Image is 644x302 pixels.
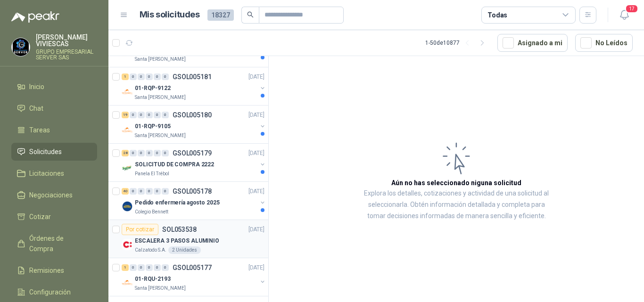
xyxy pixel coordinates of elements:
[130,188,137,195] div: 0
[162,73,169,80] div: 0
[29,212,51,222] span: Cotizar
[146,264,153,271] div: 0
[173,112,212,118] p: GSOL005180
[11,283,97,301] a: Configuración
[173,150,212,156] p: GSOL005179
[173,188,212,195] p: GSOL005178
[138,264,145,271] div: 0
[29,82,44,92] span: Inicio
[11,229,97,258] a: Órdenes de Compra
[138,188,145,195] div: 0
[135,237,219,245] p: ESCALERA 3 PASOS ALUMINIO
[29,287,71,297] span: Configuración
[135,56,186,63] p: Santa [PERSON_NAME]
[162,226,197,233] p: SOL053538
[122,239,133,250] img: Company Logo
[122,264,129,271] div: 1
[146,150,153,156] div: 0
[247,11,254,18] span: search
[363,188,550,222] p: Explora los detalles, cotizaciones y actividad de una solicitud al seleccionarla. Obtén informaci...
[122,73,129,80] div: 1
[122,109,266,139] a: 19 0 0 0 0 0 GSOL005180[DATE] Company Logo01-RQP-9105Santa [PERSON_NAME]
[11,164,97,182] a: Licitaciones
[138,112,145,118] div: 0
[135,285,186,292] p: Santa [PERSON_NAME]
[122,71,266,101] a: 1 0 0 0 0 0 GSOL005181[DATE] Company Logo01-RQP-9122Santa [PERSON_NAME]
[122,150,129,156] div: 28
[29,190,73,200] span: Negociaciones
[11,143,97,161] a: Solicitudes
[168,246,201,254] div: 2 Unidades
[29,168,64,179] span: Licitaciones
[11,186,97,204] a: Negociaciones
[625,4,638,13] span: 17
[11,11,59,23] img: Logo peakr
[11,121,97,139] a: Tareas
[146,73,153,80] div: 0
[135,198,220,207] p: Pedido enfermería agosto 2025
[130,73,137,80] div: 0
[154,188,161,195] div: 0
[29,265,64,276] span: Remisiones
[146,188,153,195] div: 0
[135,208,168,216] p: Colegio Bennett
[122,163,133,174] img: Company Logo
[11,208,97,226] a: Cotizar
[487,10,507,20] div: Todas
[248,187,264,196] p: [DATE]
[122,277,133,288] img: Company Logo
[248,149,264,158] p: [DATE]
[162,188,169,195] div: 0
[122,188,129,195] div: 40
[122,201,133,212] img: Company Logo
[135,84,171,93] p: 01-RQP-9122
[248,111,264,120] p: [DATE]
[207,9,234,21] span: 18327
[135,94,186,101] p: Santa [PERSON_NAME]
[173,264,212,271] p: GSOL005177
[36,49,97,60] p: GRUPO EMPRESARIAL SERVER SAS
[36,34,97,47] p: [PERSON_NAME] VIVIESCAS
[391,178,521,188] h3: Aún no has seleccionado niguna solicitud
[616,7,633,24] button: 17
[29,125,50,135] span: Tareas
[138,73,145,80] div: 0
[122,186,266,216] a: 40 0 0 0 0 0 GSOL005178[DATE] Company LogoPedido enfermería agosto 2025Colegio Bennett
[130,150,137,156] div: 0
[11,78,97,96] a: Inicio
[154,264,161,271] div: 0
[248,73,264,82] p: [DATE]
[108,220,268,258] a: Por cotizarSOL053538[DATE] Company LogoESCALERA 3 PASOS ALUMINIOCalzatodo S.A.2 Unidades
[162,112,169,118] div: 0
[11,99,97,117] a: Chat
[29,147,62,157] span: Solicitudes
[122,86,133,98] img: Company Logo
[575,34,633,52] button: No Leídos
[135,132,186,139] p: Santa [PERSON_NAME]
[173,73,212,80] p: GSOL005181
[135,170,169,178] p: Panela El Trébol
[130,112,137,118] div: 0
[146,112,153,118] div: 0
[135,275,171,284] p: 01-RQU-2193
[130,264,137,271] div: 0
[248,225,264,234] p: [DATE]
[135,160,214,169] p: SOLICITUD DE COMPRA 2222
[11,261,97,279] a: Remisiones
[29,103,43,114] span: Chat
[248,263,264,272] p: [DATE]
[135,122,171,131] p: 01-RQP-9105
[122,224,158,235] div: Por cotizar
[122,147,266,178] a: 28 0 0 0 0 0 GSOL005179[DATE] Company LogoSOLICITUD DE COMPRA 2222Panela El Trébol
[12,38,30,56] img: Company Logo
[138,150,145,156] div: 0
[140,8,200,22] h1: Mis solicitudes
[122,124,133,136] img: Company Logo
[135,246,166,254] p: Calzatodo S.A.
[122,112,129,118] div: 19
[162,264,169,271] div: 0
[154,112,161,118] div: 0
[29,233,88,254] span: Órdenes de Compra
[122,262,266,292] a: 1 0 0 0 0 0 GSOL005177[DATE] Company Logo01-RQU-2193Santa [PERSON_NAME]
[425,35,490,50] div: 1 - 50 de 10877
